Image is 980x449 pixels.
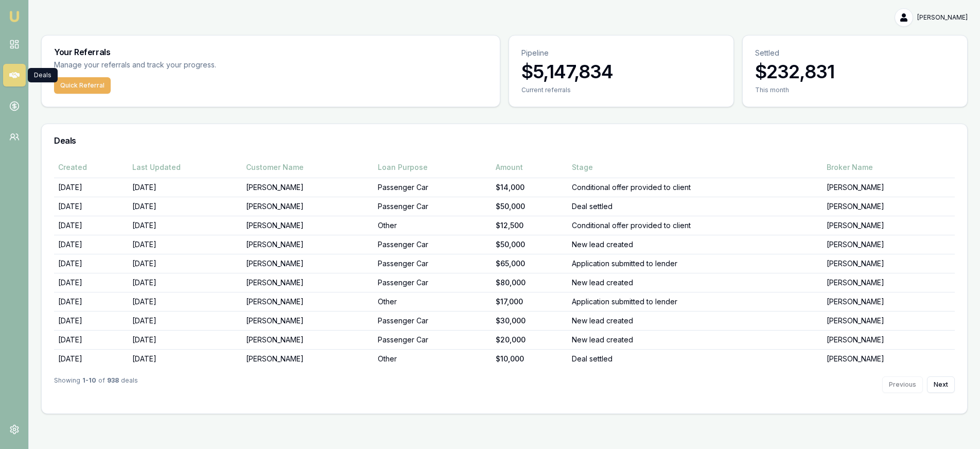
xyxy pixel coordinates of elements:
[128,235,242,254] td: [DATE]
[242,178,374,197] td: [PERSON_NAME]
[128,292,242,311] td: [DATE]
[374,311,492,330] td: Passenger Car
[54,77,111,94] button: Quick Referral
[242,197,374,216] td: [PERSON_NAME]
[755,86,955,94] div: This month
[568,235,822,254] td: New lead created
[568,349,822,368] td: Deal settled
[242,330,374,349] td: [PERSON_NAME]
[822,216,955,235] td: [PERSON_NAME]
[927,376,955,393] button: Next
[521,48,721,58] p: Pipeline
[246,162,370,172] div: Customer Name
[822,273,955,292] td: [PERSON_NAME]
[568,197,822,216] td: Deal settled
[242,254,374,273] td: [PERSON_NAME]
[568,216,822,235] td: Conditional offer provided to client
[54,216,128,235] td: [DATE]
[128,273,242,292] td: [DATE]
[242,235,374,254] td: [PERSON_NAME]
[496,220,564,231] div: $12,500
[496,258,564,269] div: $65,000
[374,330,492,349] td: Passenger Car
[54,349,128,368] td: [DATE]
[822,292,955,311] td: [PERSON_NAME]
[54,48,487,56] h3: Your Referrals
[822,178,955,197] td: [PERSON_NAME]
[54,273,128,292] td: [DATE]
[822,330,955,349] td: [PERSON_NAME]
[822,197,955,216] td: [PERSON_NAME]
[822,254,955,273] td: [PERSON_NAME]
[132,162,238,172] div: Last Updated
[568,273,822,292] td: New lead created
[374,178,492,197] td: Passenger Car
[496,354,564,364] div: $10,000
[242,311,374,330] td: [PERSON_NAME]
[827,162,951,172] div: Broker Name
[58,162,124,172] div: Created
[242,216,374,235] td: [PERSON_NAME]
[82,376,96,393] strong: 1 - 10
[496,201,564,212] div: $50,000
[917,13,968,22] span: [PERSON_NAME]
[374,254,492,273] td: Passenger Car
[496,162,564,172] div: Amount
[28,68,58,82] div: Deals
[54,292,128,311] td: [DATE]
[496,182,564,193] div: $14,000
[755,61,955,82] h3: $232,831
[496,239,564,250] div: $50,000
[128,311,242,330] td: [DATE]
[54,254,128,273] td: [DATE]
[755,48,955,58] p: Settled
[521,86,721,94] div: Current referrals
[54,178,128,197] td: [DATE]
[496,297,564,307] div: $17,000
[822,311,955,330] td: [PERSON_NAME]
[568,311,822,330] td: New lead created
[54,235,128,254] td: [DATE]
[128,349,242,368] td: [DATE]
[568,178,822,197] td: Conditional offer provided to client
[242,292,374,311] td: [PERSON_NAME]
[107,376,119,393] strong: 938
[568,254,822,273] td: Application submitted to lender
[496,335,564,345] div: $20,000
[374,349,492,368] td: Other
[128,254,242,273] td: [DATE]
[8,10,21,23] img: emu-icon-u.png
[54,59,318,71] p: Manage your referrals and track your progress.
[374,273,492,292] td: Passenger Car
[496,278,564,288] div: $80,000
[568,292,822,311] td: Application submitted to lender
[374,197,492,216] td: Passenger Car
[374,235,492,254] td: Passenger Car
[54,376,138,393] div: Showing of deals
[374,292,492,311] td: Other
[572,162,818,172] div: Stage
[54,330,128,349] td: [DATE]
[128,197,242,216] td: [DATE]
[568,330,822,349] td: New lead created
[128,330,242,349] td: [DATE]
[128,216,242,235] td: [DATE]
[54,311,128,330] td: [DATE]
[378,162,487,172] div: Loan Purpose
[822,235,955,254] td: [PERSON_NAME]
[54,197,128,216] td: [DATE]
[242,349,374,368] td: [PERSON_NAME]
[374,216,492,235] td: Other
[54,136,955,145] h3: Deals
[521,61,721,82] h3: $5,147,834
[496,316,564,326] div: $30,000
[128,178,242,197] td: [DATE]
[242,273,374,292] td: [PERSON_NAME]
[822,349,955,368] td: [PERSON_NAME]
